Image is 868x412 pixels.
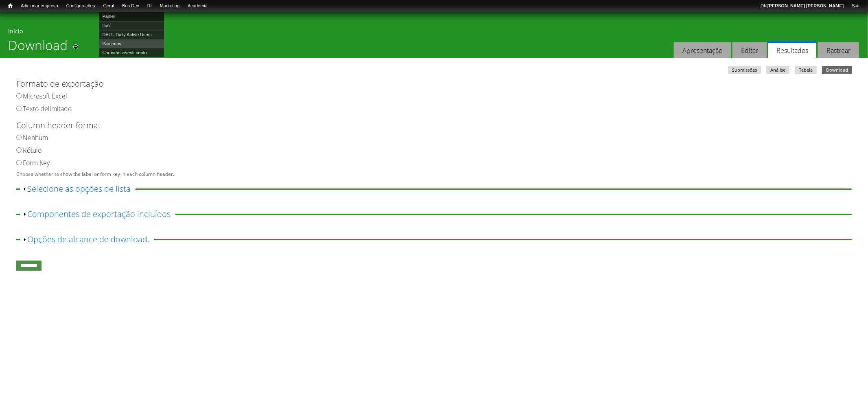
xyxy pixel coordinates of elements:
[795,66,817,74] a: Tabela
[16,171,846,178] div: Choose whether to show the label or form key in each column header.
[27,183,131,194] a: Selecione as opções de lista
[8,37,68,58] h1: Download
[766,66,789,74] a: Análise
[8,27,23,35] a: Início
[23,133,48,142] label: Nenhum
[8,3,13,9] span: Início
[23,104,72,113] label: Texto delimitado
[732,42,767,58] a: Editar
[99,2,118,10] a: Geral
[27,234,149,245] a: Opções de alcance de download.
[16,78,838,90] label: Formato de exportação
[156,2,184,10] a: Marketing
[848,2,864,10] a: Sair
[768,41,816,58] a: Resultados
[184,2,212,10] a: Academia
[767,3,844,8] strong: [PERSON_NAME] [PERSON_NAME]
[27,208,171,219] a: Componentes de exportação incluídos
[118,2,143,10] a: Bus Dev
[16,119,838,131] label: Column header format
[818,42,859,58] a: Rastrear
[674,42,731,58] a: Apresentação
[143,2,156,10] a: RI
[23,158,50,167] label: Form Key
[822,66,852,74] a: Download
[756,2,848,10] a: Olá[PERSON_NAME] [PERSON_NAME]
[23,146,42,155] label: Rótulo
[728,66,761,74] a: Submissões
[4,2,17,10] a: Início
[23,92,67,101] label: Microsoft Excel
[17,2,62,10] a: Adicionar empresa
[62,2,99,10] a: Configurações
